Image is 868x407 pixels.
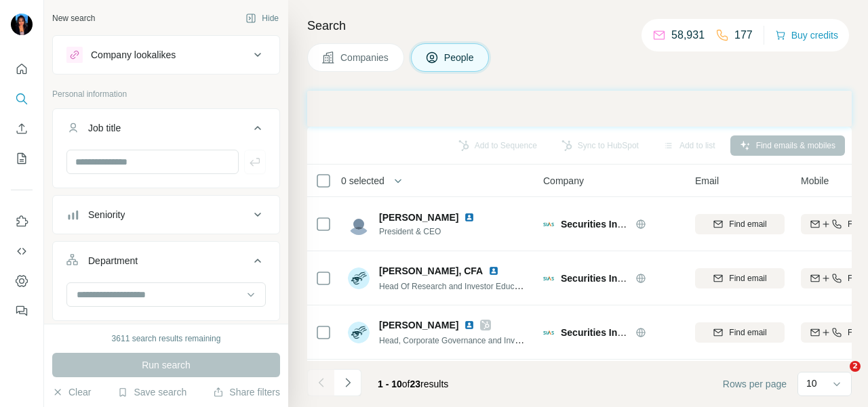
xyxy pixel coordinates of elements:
p: Personal information [52,88,280,100]
span: Company [543,174,584,188]
button: Company lookalikes [53,39,279,71]
span: 0 selected [341,174,384,188]
span: Head, Corporate Governance and Investor Rights [379,335,558,345]
img: Logo of Securities Investors Association Singapore (SIAS) [543,219,554,230]
button: Department [53,244,279,282]
span: results [378,379,448,389]
span: Email [695,174,719,188]
button: Navigate to next page [334,369,361,396]
span: President & CEO [379,226,480,238]
span: of [402,379,410,389]
span: Securities Investors Association Singapore ([PERSON_NAME]) [561,273,845,284]
div: Company lookalikes [91,48,176,62]
span: Find email [729,218,766,230]
span: Mobile [801,174,829,188]
button: Enrich CSV [11,116,33,141]
div: 3611 search results remaining [112,333,221,345]
button: My lists [11,146,33,171]
span: [PERSON_NAME] [379,211,458,224]
span: Securities Investors Association Singapore ([PERSON_NAME]) [561,327,845,338]
img: LinkedIn logo [464,212,475,223]
button: Hide [236,8,288,28]
button: Clear [52,385,91,399]
iframe: Banner [307,91,852,127]
button: Use Surfe on LinkedIn [11,209,33,234]
p: 58,931 [671,27,705,43]
button: Quick start [11,57,33,81]
h4: Search [307,16,852,35]
span: Rows per page [723,377,787,391]
button: Job title [53,112,279,150]
span: [PERSON_NAME], CFA [379,264,483,278]
button: Find email [695,322,785,343]
button: Share filters [213,385,280,399]
img: LinkedIn logo [488,265,499,276]
span: Head Of Research and Investor Education [379,280,532,291]
button: Feedback [11,299,33,323]
button: Seniority [53,198,279,231]
button: Search [11,87,33,111]
div: Department [88,254,138,267]
button: Save search [117,385,186,399]
img: Avatar [348,267,370,289]
img: Avatar [348,213,370,235]
span: Companies [340,51,390,64]
span: Find email [729,272,766,284]
div: Seniority [88,208,125,221]
span: 1 - 10 [378,379,402,389]
div: Job title [88,121,121,135]
span: 23 [410,379,421,389]
img: Logo of Securities Investors Association Singapore (SIAS) [543,273,554,284]
span: People [444,51,475,64]
div: New search [52,12,95,24]
span: [PERSON_NAME] [379,318,458,332]
iframe: Intercom live chat [822,361,854,393]
img: Logo of Securities Investors Association Singapore (SIAS) [543,327,554,338]
button: Buy credits [775,26,838,45]
button: Use Surfe API [11,239,33,263]
p: 177 [734,27,753,43]
img: Avatar [348,322,370,343]
img: LinkedIn logo [464,320,475,330]
img: Avatar [11,14,33,35]
span: Find email [729,326,766,339]
button: Dashboard [11,269,33,293]
span: 2 [850,361,861,372]
p: 10 [806,377,817,390]
button: Find email [695,214,785,234]
span: Securities Investors Association Singapore ([PERSON_NAME]) [561,219,845,230]
button: Find email [695,268,785,288]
